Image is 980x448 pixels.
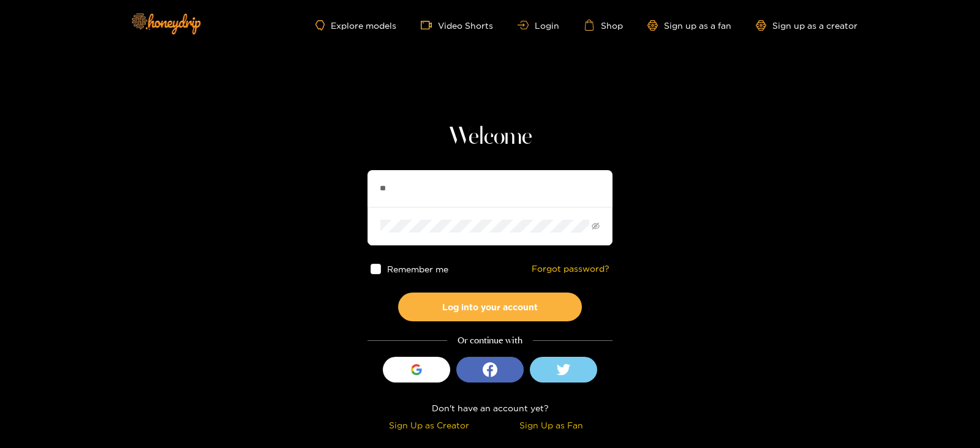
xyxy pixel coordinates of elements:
[315,20,396,31] a: Explore models
[532,264,609,274] a: Forgot password?
[592,222,600,230] span: eye-invisible
[421,20,438,31] span: video-camera
[367,334,612,348] div: Or continue with
[421,20,493,31] a: Video Shorts
[584,20,623,31] a: Shop
[398,293,582,321] button: Log into your account
[371,418,487,432] div: Sign Up as Creator
[518,21,559,30] a: Login
[367,401,612,415] div: Don't have an account yet?
[367,122,612,152] h1: Welcome
[756,20,858,31] a: Sign up as a creator
[387,264,448,274] span: Remember me
[647,20,731,31] a: Sign up as a fan
[493,418,609,432] div: Sign Up as Fan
